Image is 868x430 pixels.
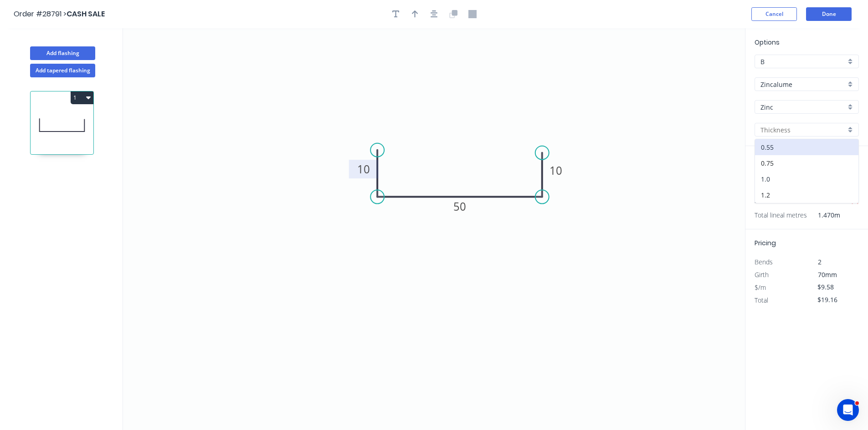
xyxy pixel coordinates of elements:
[550,163,562,178] tspan: 10
[30,46,95,60] button: Add flashing
[67,9,105,19] span: CASH SALE
[123,28,745,430] svg: 0
[837,399,859,421] iframe: Intercom live chat
[755,155,858,171] div: 0.75
[755,139,858,155] div: 0.55
[755,258,773,266] span: Bends
[71,91,93,104] button: 1
[818,258,822,266] span: 2
[755,283,766,292] span: $/m
[755,209,807,222] span: Total lineal metres
[357,162,370,177] tspan: 10
[807,209,840,222] span: 1.470m
[755,171,858,187] div: 1.0
[755,270,769,279] span: Girth
[760,80,846,89] input: Material
[755,187,858,203] div: 1.2
[760,125,846,135] input: Thickness
[755,238,776,248] span: Pricing
[806,7,852,21] button: Done
[755,296,768,304] span: Total
[818,270,837,279] span: 70mm
[30,64,95,77] button: Add tapered flashing
[755,38,780,47] span: Options
[751,7,797,21] button: Cancel
[760,57,846,66] input: Price level
[760,102,846,112] input: Colour
[453,199,466,214] tspan: 50
[14,9,67,19] span: Order #28791 >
